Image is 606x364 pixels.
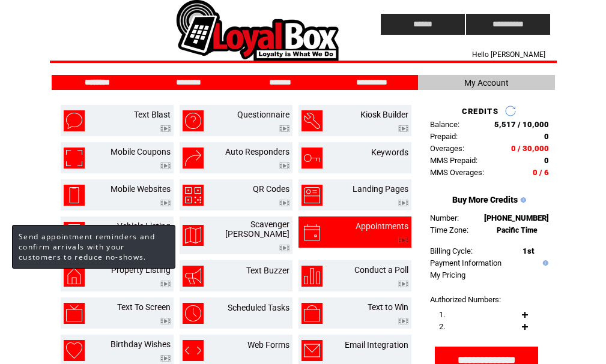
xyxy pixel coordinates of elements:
a: Auto Responders [225,147,289,157]
img: video.png [279,163,289,169]
img: video.png [398,281,408,287]
a: My Pricing [430,270,465,279]
a: Text to Win [368,302,408,312]
img: qr-codes.png [183,185,204,206]
span: Time Zone: [430,225,468,234]
img: video.png [398,318,408,324]
a: Web Forms [247,340,289,350]
img: text-blast.png [64,110,85,131]
img: video.png [279,125,289,132]
img: video.png [279,245,289,251]
img: text-to-win.png [301,303,323,324]
span: MMS Overages: [430,168,484,177]
img: birthday-wishes.png [64,340,85,361]
a: Text Buzzer [246,266,289,275]
span: 0 [544,156,549,165]
a: Scavenger [PERSON_NAME] [225,219,289,239]
img: video.png [398,125,408,132]
a: Buy More Credits [452,195,518,204]
span: My Account [464,78,509,88]
img: video.png [160,318,171,324]
img: scheduled-tasks.png [183,303,204,324]
img: video.png [160,125,171,132]
span: Billing Cycle: [430,246,473,255]
span: Send appointment reminders and confirm arrivals with your customers to reduce no-shows. [19,231,155,262]
img: scavenger-hunt.png [183,225,204,246]
img: vehicle-listing.png [64,222,85,243]
span: Number: [430,213,459,222]
span: Hello [PERSON_NAME] [472,50,545,59]
img: video.png [160,281,171,287]
span: 1. [439,310,445,319]
img: conduct-a-poll.png [301,266,323,287]
span: 0 / 30,000 [511,144,549,153]
span: 0 [544,132,549,141]
span: 0 / 6 [533,168,549,177]
span: Authorized Numbers: [430,295,501,304]
img: text-buzzer.png [183,266,204,287]
a: QR Codes [253,184,289,194]
img: kiosk-builder.png [301,110,323,131]
img: web-forms.png [183,340,204,361]
a: Text To Screen [117,302,171,312]
img: video.png [398,200,408,206]
span: CREDITS [462,107,498,116]
img: email-integration.png [301,340,323,361]
img: landing-pages.png [301,185,323,206]
a: Email Integration [345,340,408,350]
img: auto-responders.png [183,148,204,169]
a: Text Blast [134,110,171,119]
img: video.png [160,355,171,362]
img: mobile-websites.png [64,185,85,206]
span: [PHONE_NUMBER] [484,213,549,222]
span: Overages: [430,144,464,153]
span: 5,517 / 10,000 [494,120,549,129]
img: help.gif [540,260,548,266]
img: keywords.png [301,148,323,169]
span: Pacific Time [497,226,538,234]
a: Conduct a Poll [354,265,408,275]
span: Balance: [430,120,459,129]
a: Birthday Wishes [111,339,171,349]
img: mobile-coupons.png [64,148,85,169]
span: 1st [523,246,534,255]
img: help.gif [518,197,526,203]
img: appointments.png [301,222,323,243]
img: video.png [160,200,171,206]
span: Prepaid: [430,132,458,141]
a: Mobile Coupons [111,147,171,157]
a: Landing Pages [353,184,408,194]
a: Appointments [356,221,408,231]
a: Questionnaire [237,110,289,119]
img: property-listing.png [64,266,85,287]
a: Kiosk Builder [360,110,408,119]
a: Property Listing [111,265,171,275]
img: video.png [279,200,289,206]
img: video.png [398,237,408,243]
img: video.png [160,163,171,169]
span: 2. [439,322,445,331]
img: questionnaire.png [183,110,204,131]
a: Keywords [371,148,408,157]
a: Vehicle Listing [117,221,171,231]
a: Scheduled Tasks [228,303,289,312]
a: Mobile Websites [111,184,171,194]
img: text-to-screen.png [64,303,85,324]
span: MMS Prepaid: [430,156,477,165]
a: Payment Information [430,258,501,267]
